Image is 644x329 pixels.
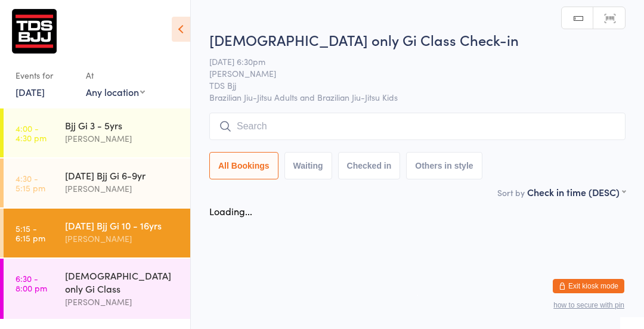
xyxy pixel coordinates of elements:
button: Exit kiosk mode [553,279,624,293]
div: Any location [86,85,145,98]
button: how to secure with pin [553,301,624,309]
div: Bjj Gi 3 - 5yrs [65,119,180,132]
h2: [DEMOGRAPHIC_DATA] only Gi Class Check-in [209,30,626,49]
input: Search [209,113,626,140]
div: Events for [16,66,74,85]
a: 4:30 -5:15 pm[DATE] Bjj Gi 6-9yr[PERSON_NAME] [4,159,190,207]
time: 4:30 - 5:15 pm [16,173,45,193]
span: [DATE] 6:30pm [209,55,607,67]
div: Loading... [209,204,252,218]
a: 4:00 -4:30 pmBjj Gi 3 - 5yrs[PERSON_NAME] [4,108,190,157]
span: [PERSON_NAME] [209,67,607,79]
time: 5:15 - 6:15 pm [16,224,45,243]
label: Sort by [497,187,525,198]
div: [PERSON_NAME] [65,132,180,145]
span: TDS Bjj [209,79,607,91]
a: [DATE] [16,85,45,98]
div: [PERSON_NAME] [65,295,180,309]
a: 6:30 -8:00 pm[DEMOGRAPHIC_DATA] only Gi Class[PERSON_NAME] [4,259,190,319]
time: 4:00 - 4:30 pm [16,123,47,142]
div: [DATE] Bjj Gi 6-9yr [65,169,180,182]
time: 6:30 - 8:00 pm [16,274,47,293]
img: gary-porter-tds-bjj [12,9,57,54]
div: Check in time (DESC) [527,185,626,198]
button: All Bookings [209,152,278,179]
div: [DEMOGRAPHIC_DATA] only Gi Class [65,269,180,295]
div: [PERSON_NAME] [65,232,180,246]
div: [PERSON_NAME] [65,182,180,195]
button: Checked in [338,152,401,179]
div: [DATE] Bjj Gi 10 - 16yrs [65,219,180,232]
a: 5:15 -6:15 pm[DATE] Bjj Gi 10 - 16yrs[PERSON_NAME] [4,209,190,257]
div: At [86,66,145,85]
button: Waiting [284,152,332,179]
span: Brazilian Jiu-Jitsu Adults and Brazilian Jiu-Jitsu Kids [209,91,626,103]
button: Others in style [406,152,482,179]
